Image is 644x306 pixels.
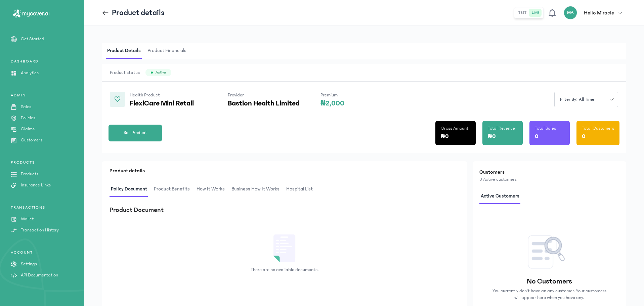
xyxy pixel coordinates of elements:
button: Sell Product [109,125,162,141]
span: Product Benefits [153,181,191,197]
button: How It Works [195,181,230,197]
button: Policy Document [110,181,153,197]
button: hospital List [285,181,318,197]
span: Product Financials [146,43,188,59]
span: Product status [110,69,140,76]
p: Product details [110,167,460,175]
h3: Product Document [110,205,164,215]
p: Total Revenue [488,125,515,132]
p: 0 Active customers [479,176,619,183]
p: Get Started [21,36,44,43]
p: Wallet [21,216,34,223]
span: Active [156,70,166,75]
span: Policy Document [110,181,148,197]
p: Policies [21,115,35,122]
button: MAHello Miracle [564,6,626,19]
span: Product Details [106,43,142,59]
p: Hello Miracle [584,9,614,17]
p: Insurance Links [21,182,51,189]
button: live [529,9,542,17]
p: Bastion Health Limited [228,99,300,107]
p: API Documentation [21,272,58,279]
p: Total Customers [582,125,614,132]
p: No Customers [527,277,572,286]
p: Settings [21,261,37,268]
p: ₦0 [441,132,449,141]
span: How It Works [195,181,226,197]
span: hospital List [285,181,314,197]
p: 0 [582,132,586,141]
button: Active customers [479,188,525,204]
h2: Customers [479,168,619,176]
p: There are no available documents. [251,266,318,273]
p: Sales [21,103,31,111]
p: You currently don't have an any customer. Your customers will appear here when you have any. [490,288,608,301]
p: Claims [21,126,35,133]
button: Product Details [106,43,146,59]
p: 0 [535,132,539,141]
p: Analytics [21,70,39,77]
p: Customers [21,137,42,144]
button: Filter by: all time [554,92,618,107]
span: Sell Product [124,129,147,136]
button: Product Financials [146,43,192,59]
p: FlexiCare Mini Retail [130,99,207,107]
button: Business How It Works [230,181,285,197]
span: Premium [320,92,338,98]
p: Transaction History [21,227,59,234]
span: Provider [228,92,244,98]
button: test [516,9,529,17]
p: Total Sales [535,125,556,132]
p: Product details [112,7,165,18]
span: Filter by: all time [556,96,598,103]
span: Active customers [479,188,521,204]
div: MA [564,6,577,19]
p: Products [21,171,38,178]
button: Product Benefits [153,181,195,197]
span: Business How It Works [230,181,281,197]
p: Gross Amount [441,125,468,132]
p: ₦2,000 [320,99,344,107]
span: Health Product [130,92,160,98]
p: ₦0 [488,132,496,141]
